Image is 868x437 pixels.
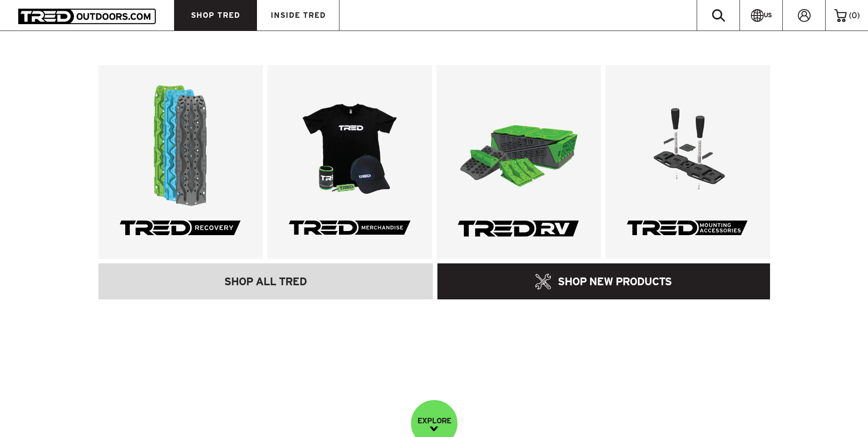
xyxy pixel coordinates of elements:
img: TRED Outdoors America [18,9,156,24]
span: ( ) [849,11,860,20]
span: INSIDE TRED [271,11,326,19]
img: down-image [430,427,438,431]
span: 0 [852,11,857,20]
img: cart-icon [834,9,847,22]
a: SHOP NEW PRODUCTS [437,263,770,299]
span: SHOP TRED [191,11,240,19]
a: SHOP ALL TRED [98,263,433,299]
